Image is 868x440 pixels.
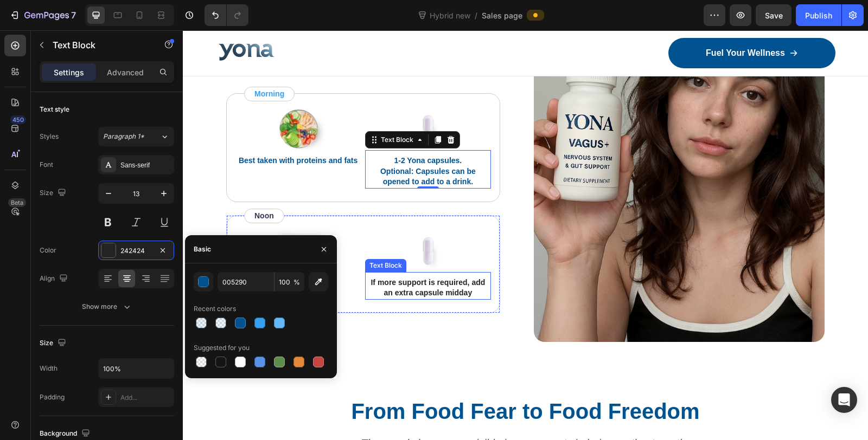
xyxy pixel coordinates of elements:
div: Font [40,160,53,170]
img: gempages_573703203716072516-2adcd448-d82f-48a4-aa95-d48c628ae218.png [351,21,642,312]
h2: From Food Fear to Food Freedom [43,366,642,396]
button: Show more [40,297,174,316]
p: 7 [71,9,76,22]
iframe: Design area [183,30,868,440]
button: 7 [4,4,81,26]
div: Width [40,364,58,373]
span: Save [765,11,783,20]
div: Padding [40,392,65,402]
div: Open Intercom Messenger [831,387,857,413]
div: Undo/Redo [205,4,248,26]
div: Basic [194,244,211,254]
div: Recent colors [194,304,236,314]
div: Publish [805,10,832,21]
div: Suggested for you [194,343,250,353]
input: Eg: FFFFFF [218,272,274,292]
div: Sans-serif [120,160,171,170]
div: Rich Text Editor. Editing area: main [182,124,308,158]
img: gempages_573703203716072516-943963fd-84d4-4ba1-b8b0-e594d3eff417.png [218,198,272,242]
div: 242424 [120,246,152,256]
span: Paragraph 1* [103,132,144,141]
span: Sales page [482,10,522,21]
div: Align [40,271,70,286]
span: % [293,277,300,287]
button: Save [756,4,792,26]
strong: Optional: Capsules can be opened to add to a drink. [197,137,293,156]
p: Text Block [53,38,145,51]
p: Noon [72,180,91,191]
input: Auto [99,359,174,378]
div: Styles [40,132,59,141]
div: Size [40,336,68,351]
p: Settings [54,67,84,78]
div: Rich Text Editor. Editing area: main [53,246,178,259]
div: Size [40,186,68,200]
span: / [475,10,477,21]
div: Text style [40,105,69,114]
button: Publish [796,4,841,26]
div: Show more [82,301,132,312]
img: gempages_573703203716072516-9d073fa7-3ea7-490f-ba45-4057b9d1932c.png [88,198,143,242]
strong: 1-2 Yona capsules. [211,126,279,134]
div: 450 [10,115,26,124]
strong: Lunch [104,248,127,256]
div: Color [40,245,56,255]
div: Text Block [196,105,233,114]
div: Add... [120,393,171,403]
img: gempages_573703203716072516-943963fd-84d4-4ba1-b8b0-e594d3eff417.png [218,76,272,120]
p: Morning [72,58,101,69]
strong: If more support is required, add an extra capsule midday [188,248,302,267]
div: Beta [8,198,26,207]
p: Thousands have seen visible improvements in hair growth, strength, [44,406,641,420]
div: Text Block [184,230,221,240]
p: Advanced [107,67,144,78]
span: Hybrid new [427,10,473,21]
button: Paragraph 1* [98,127,174,146]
